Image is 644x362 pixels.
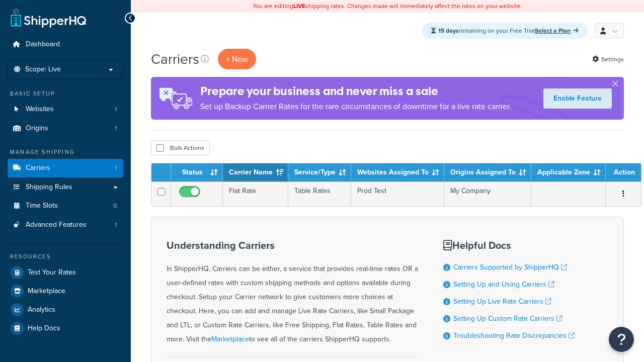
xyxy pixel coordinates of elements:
[444,182,531,206] td: My Company
[531,163,606,182] th: Applicable Zone: activate to sort column ascending
[25,65,61,74] span: Scope: Live
[115,124,117,133] span: 1
[151,77,200,120] img: ad-rules-rateshop-fe6ec290ccb7230408bd80ed9643f0289d75e0ffd9eb532fc0e269fcd187b520.png
[26,221,87,229] span: Advanced Features
[8,119,123,138] a: Origins 1
[223,182,288,206] td: Flat Rate
[11,8,86,28] a: ShipperHQ Home
[218,49,256,69] button: + New
[422,23,588,39] div: remaining on your Free Trial
[8,282,123,300] a: Marketplace
[200,100,511,114] p: Set up Backup Carrier Rates for the rare circumstances of downtime for a live rate carrier.
[592,52,624,66] a: Settings
[443,240,575,251] h3: Helpful Docs
[211,334,249,344] a: Marketplace
[28,306,55,314] span: Analytics
[606,163,641,182] th: Action
[8,119,123,138] li: Origins
[8,301,123,319] a: Analytics
[438,26,459,35] strong: 15 days
[151,49,199,69] h1: Carriers
[8,216,123,234] li: Advanced Features
[8,159,123,177] li: Carriers
[115,105,117,114] span: 1
[453,279,554,290] a: Setting Up and Using Carriers
[167,240,418,251] h3: Understanding Carriers
[171,163,223,182] th: Status: activate to sort column ascending
[453,330,575,341] a: Troubleshooting Rate Discrepancies
[8,197,123,215] a: Time Slots 0
[351,182,444,206] td: Prod Test
[288,182,351,206] td: Table Rates
[8,178,123,197] a: Shipping Rules
[8,100,123,119] a: Websites 1
[8,216,123,234] a: Advanced Features 1
[609,327,634,352] button: Open Resource Center
[8,263,123,282] a: Test Your Rates
[453,313,562,324] a: Setting Up Custom Rate Carriers
[26,164,50,172] span: Carriers
[8,100,123,119] li: Websites
[115,164,117,172] span: 1
[26,40,60,49] span: Dashboard
[26,124,48,133] span: Origins
[26,183,72,192] span: Shipping Rules
[151,140,210,155] button: Bulk Actions
[453,262,567,273] a: Carriers Supported by ShipperHQ
[8,159,123,177] a: Carriers 1
[293,2,305,11] b: LIVE
[351,163,444,182] th: Websites Assigned To: activate to sort column ascending
[115,221,117,229] span: 1
[223,163,288,182] th: Carrier Name: activate to sort column ascending
[8,89,123,98] div: Basic Setup
[453,296,551,307] a: Setting Up Live Rate Carriers
[8,35,123,54] a: Dashboard
[28,268,76,277] span: Test Your Rates
[535,26,579,35] a: Select a Plan
[28,287,65,296] span: Marketplace
[543,88,612,109] a: Enable Feature
[8,319,123,337] a: Help Docs
[26,202,58,210] span: Time Slots
[167,240,418,346] div: In ShipperHQ, Carriers can be either, a service that provides real-time rates OR a user-defined r...
[26,105,54,114] span: Websites
[288,163,351,182] th: Service/Type: activate to sort column ascending
[444,163,531,182] th: Origins Assigned To: activate to sort column ascending
[8,252,123,261] div: Resources
[28,324,60,333] span: Help Docs
[113,202,117,210] span: 0
[200,83,511,100] h4: Prepare your business and never miss a sale
[8,148,123,156] div: Manage Shipping
[8,197,123,215] li: Time Slots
